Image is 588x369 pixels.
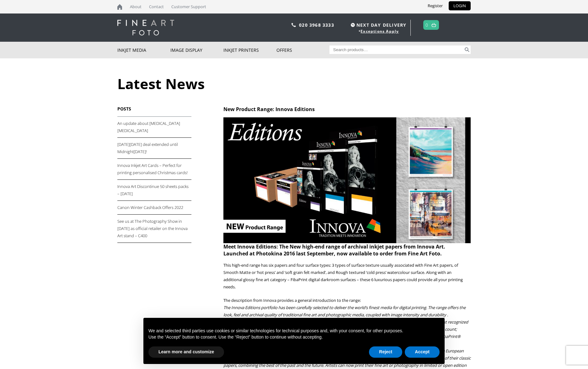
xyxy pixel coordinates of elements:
[117,42,170,58] a: Inkjet Media
[291,23,296,27] img: phone.svg
[117,215,191,243] a: See us at The Photography Show in [DATE] as official retailer on the Innova Art stand – C400
[148,328,440,334] p: We and selected third parties use cookies or similar technologies for technical purposes and, wit...
[117,20,174,35] img: logo-white.svg
[369,346,402,358] button: Reject
[329,45,464,54] input: Search products…
[117,74,471,93] h1: Latest News
[223,243,471,257] h2: Meet Innova Editions: The New high-end range of archival inkjet papers from Innova Art. Launched ...
[117,201,191,215] a: Canon Winter Cashback Offers 2022
[351,23,355,27] img: time.svg
[425,20,428,29] a: 0
[148,346,224,358] button: Learn more and customize
[170,42,223,58] a: Image Display
[223,106,471,113] h2: New Product Range: Innova Editions
[276,42,329,58] a: Offers
[223,262,471,291] p: This high-end range has six papers and four surface types: 3 types of surface texture usually ass...
[117,138,191,159] a: [DATE][DATE] deal extended until Midnight[DATE]!
[148,334,440,340] p: Use the “Accept” button to consent. Use the “Reject” button to continue without accepting.
[423,1,447,10] a: Register
[349,21,406,29] span: NEXT DAY DELIVERY
[117,180,191,201] a: Innova Art Discontinue 50 sheets packs – [DATE]
[431,23,436,27] img: basket.svg
[405,346,440,358] button: Accept
[117,117,191,138] a: An update about [MEDICAL_DATA] [MEDICAL_DATA]
[463,45,471,54] button: Search
[223,42,276,58] a: Inkjet Printers
[117,106,191,112] h3: POSTS
[361,29,399,34] a: Exceptions Apply
[223,117,471,243] img: New Innova Editions Range
[299,22,334,28] a: 020 3968 3333
[449,1,471,10] a: LOGIN
[117,159,191,180] a: Innova Inkjet Art Cards – Perfect for printing personalised Christmas cards!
